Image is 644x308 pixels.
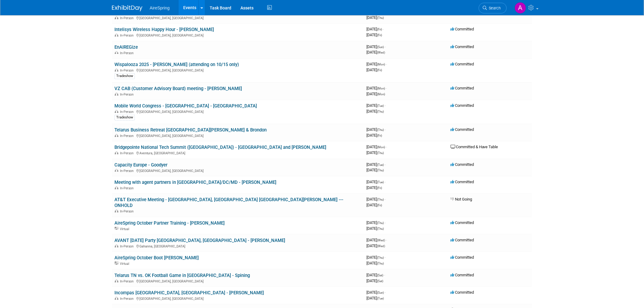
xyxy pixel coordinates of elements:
[450,86,474,90] span: Committed
[114,115,135,120] div: Tradeshow
[377,28,382,31] span: (Fri)
[377,110,384,113] span: (Thu)
[450,44,474,49] span: Committed
[114,44,138,50] a: EnAIREGize
[487,6,501,10] span: Search
[385,44,386,49] span: -
[377,104,384,107] span: (Tue)
[377,68,382,72] span: (Fri)
[366,296,384,300] span: [DATE]
[377,163,384,166] span: (Tue)
[114,68,362,72] div: [GEOGRAPHIC_DATA], [GEOGRAPHIC_DATA]
[385,162,386,167] span: -
[385,197,386,201] span: -
[377,291,384,294] span: (Sun)
[450,290,474,295] span: Committed
[377,16,384,19] span: (Thu)
[377,262,384,265] span: (Thu)
[115,68,118,72] img: In-Person Event
[377,297,384,300] span: (Tue)
[366,62,387,66] span: [DATE]
[366,238,387,242] span: [DATE]
[114,86,242,91] a: VZ CAB (Customer Advisory Board) meeting - [PERSON_NAME]
[377,87,385,90] span: (Mon)
[377,169,384,172] span: (Thu)
[115,16,118,19] img: In-Person Event
[114,145,326,150] a: Bridgepointe National Tech Summit ([GEOGRAPHIC_DATA]) - [GEOGRAPHIC_DATA] and [PERSON_NAME]
[377,244,385,248] span: (Wed)
[366,68,382,72] span: [DATE]
[366,203,382,207] span: [DATE]
[384,273,385,277] span: -
[114,180,276,185] a: Meeting with agent partners in [GEOGRAPHIC_DATA]/DC/MD - [PERSON_NAME]
[115,244,118,247] img: In-Person Event
[377,256,384,259] span: (Thu)
[120,151,135,155] span: In-Person
[114,109,362,114] div: [GEOGRAPHIC_DATA], [GEOGRAPHIC_DATA]
[366,197,386,201] span: [DATE]
[115,297,118,300] img: In-Person Event
[115,151,118,154] img: In-Person Event
[366,127,386,132] span: [DATE]
[377,186,382,190] span: (Fri)
[366,150,384,155] span: [DATE]
[120,51,135,55] span: In-Person
[120,262,131,266] span: Virtual
[120,279,135,283] span: In-Person
[115,134,118,137] img: In-Person Event
[377,93,385,96] span: (Mon)
[377,33,382,37] span: (Fri)
[450,273,474,277] span: Committed
[114,168,362,173] div: [GEOGRAPHIC_DATA], [GEOGRAPHIC_DATA]
[366,168,384,172] span: [DATE]
[120,169,135,173] span: In-Person
[377,239,385,242] span: (Wed)
[366,273,385,277] span: [DATE]
[112,5,142,11] img: ExhibitDay
[115,279,118,282] img: In-Person Event
[377,279,383,283] span: (Sat)
[114,238,285,243] a: AVANT [DATE] Party [GEOGRAPHIC_DATA], [GEOGRAPHIC_DATA] - [PERSON_NAME]
[366,162,386,167] span: [DATE]
[115,93,118,96] img: In-Person Event
[366,255,386,260] span: [DATE]
[385,180,386,184] span: -
[120,93,135,96] span: In-Person
[366,86,387,90] span: [DATE]
[120,209,135,213] span: In-Person
[366,145,387,149] span: [DATE]
[366,226,384,231] span: [DATE]
[377,227,384,230] span: (Thu)
[479,3,507,13] a: Search
[385,103,386,108] span: -
[377,128,384,131] span: (Thu)
[366,185,382,190] span: [DATE]
[515,2,526,14] img: Aila Ortiaga
[366,220,386,225] span: [DATE]
[450,27,474,31] span: Committed
[114,255,199,261] a: AireSpring October Boot [PERSON_NAME]
[377,221,384,225] span: (Thu)
[377,180,384,184] span: (Tue)
[114,220,225,226] a: AireSpring October Partner Training - [PERSON_NAME]
[114,243,362,248] div: Gahanna, [GEOGRAPHIC_DATA]
[366,44,386,49] span: [DATE]
[366,109,384,114] span: [DATE]
[115,209,118,212] img: In-Person Event
[114,33,362,37] div: [GEOGRAPHIC_DATA], [GEOGRAPHIC_DATA]
[450,238,474,242] span: Committed
[386,238,387,242] span: -
[114,273,250,278] a: Telarus TN vs. OK Football Game in [GEOGRAPHIC_DATA] - Spining
[366,180,386,184] span: [DATE]
[120,68,135,72] span: In-Person
[385,290,386,295] span: -
[120,16,135,20] span: In-Person
[120,110,135,114] span: In-Person
[366,92,385,96] span: [DATE]
[115,110,118,113] img: In-Person Event
[120,186,135,190] span: In-Person
[385,255,386,260] span: -
[115,186,118,189] img: In-Person Event
[114,127,267,133] a: Telarus Business Retreat [GEOGRAPHIC_DATA][PERSON_NAME] & Brondon
[366,243,385,248] span: [DATE]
